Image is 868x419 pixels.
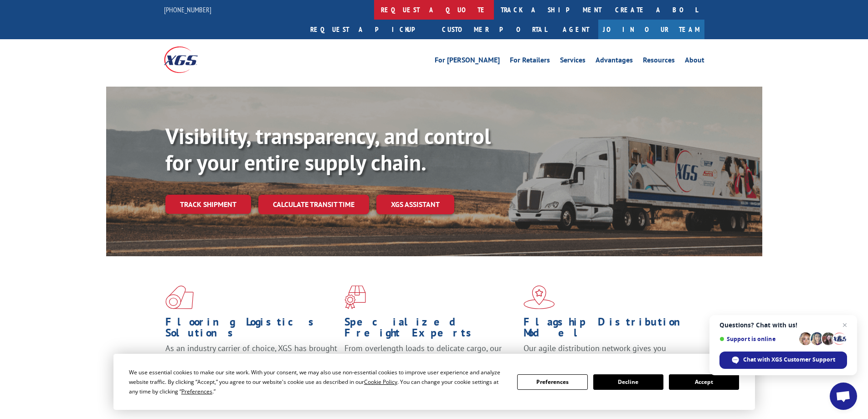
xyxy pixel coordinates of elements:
a: For Retailers [510,57,550,67]
span: Cookie Policy [364,378,397,386]
b: Visibility, transparency, and control for your entire supply chain. [165,122,491,176]
button: Accept [669,374,739,390]
h1: Flooring Logistics Solutions [165,316,338,343]
span: Our agile distribution network gives you nationwide inventory management on demand. [524,343,691,364]
a: XGS ASSISTANT [376,195,454,214]
span: Preferences [181,388,212,395]
a: Calculate transit time [258,195,369,214]
a: For [PERSON_NAME] [435,57,500,67]
span: As an industry carrier of choice, XGS has brought innovation and dedication to flooring logistics... [165,343,337,375]
div: Open chat [830,383,857,410]
span: Questions? Chat with us! [719,321,847,329]
a: Request a pickup [303,20,435,39]
a: About [685,57,704,67]
button: Preferences [517,374,587,390]
h1: Specialized Freight Experts [344,316,517,343]
a: Join Our Team [598,20,704,39]
img: xgs-icon-focused-on-flooring-red [344,285,366,309]
div: We use essential cookies to make our site work. With your consent, we may also use non-essential ... [129,367,506,396]
img: xgs-icon-total-supply-chain-intelligence-red [165,285,194,309]
span: Chat with XGS Customer Support [743,356,835,364]
div: Cookie Consent Prompt [113,354,755,410]
p: From overlength loads to delicate cargo, our experienced staff knows the best way to move your fr... [344,343,517,383]
a: [PHONE_NUMBER] [164,5,211,14]
a: Customer Portal [435,20,554,39]
span: Support is online [719,336,796,342]
img: xgs-icon-flagship-distribution-model-red [524,285,555,309]
div: Chat with XGS Customer Support [719,352,847,369]
a: Agent [554,20,598,39]
a: Resources [643,57,675,67]
a: Track shipment [165,195,251,214]
span: Close chat [839,320,850,331]
a: Advantages [596,57,633,67]
h1: Flagship Distribution Model [524,316,696,343]
button: Decline [593,374,663,390]
a: Services [560,57,586,67]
